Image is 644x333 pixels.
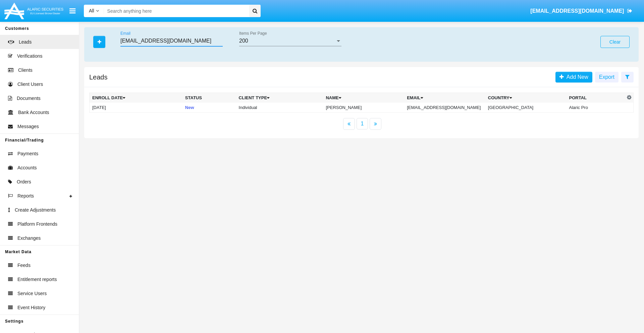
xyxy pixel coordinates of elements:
[19,39,32,46] span: Leads
[182,93,236,103] th: Status
[89,74,108,80] h5: Leads
[17,192,34,200] span: Reports
[17,290,47,297] span: Service Users
[17,304,45,311] span: Event History
[404,103,485,113] td: [EMAIL_ADDRESS][DOMAIN_NAME]
[17,123,39,130] span: Messages
[530,8,624,14] span: [EMAIL_ADDRESS][DOMAIN_NAME]
[17,276,57,283] span: Entitlement reports
[599,74,614,80] span: Export
[90,103,182,113] td: [DATE]
[17,235,41,242] span: Exchanges
[17,178,31,185] span: Orders
[90,93,182,103] th: Enroll Date
[84,7,104,14] a: All
[600,36,630,48] button: Clear
[3,1,64,21] img: Logo image
[89,8,94,13] span: All
[17,95,41,102] span: Documents
[485,103,567,113] td: [GEOGRAPHIC_DATA]
[323,103,404,113] td: [PERSON_NAME]
[404,93,485,103] th: Email
[236,103,323,113] td: Individual
[17,81,43,88] span: Client Users
[236,93,323,103] th: Client Type
[104,5,247,17] input: Search
[15,207,56,214] span: Create Adjustments
[17,53,42,60] span: Verifications
[84,118,639,130] nav: paginator
[17,150,38,157] span: Payments
[527,2,636,20] a: [EMAIL_ADDRESS][DOMAIN_NAME]
[567,93,625,103] th: Portal
[595,72,619,82] button: Export
[17,164,37,171] span: Accounts
[564,74,588,80] span: Add New
[18,109,49,116] span: Bank Accounts
[182,103,236,113] td: New
[555,72,592,82] a: Add New
[17,262,31,269] span: Feeds
[18,67,33,74] span: Clients
[485,93,567,103] th: Country
[17,221,57,228] span: Platform Frontends
[567,103,625,113] td: Alaric Pro
[239,38,248,44] span: 200
[323,93,404,103] th: Name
